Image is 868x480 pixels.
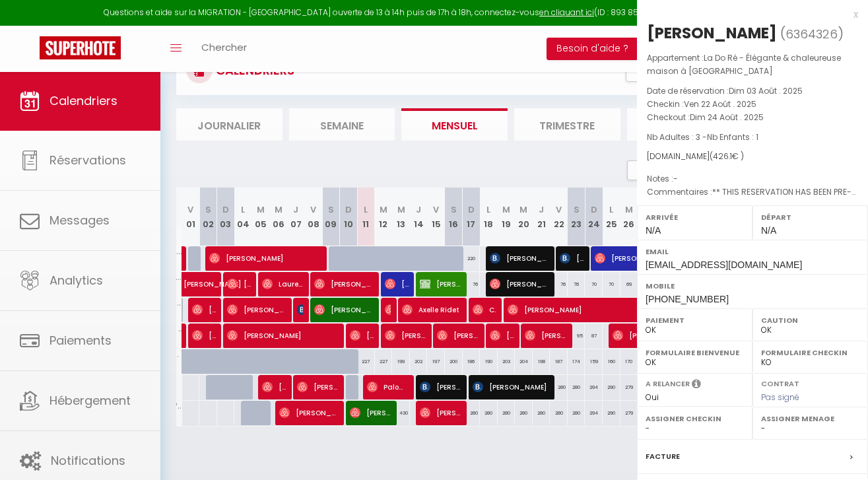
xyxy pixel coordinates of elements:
[761,225,776,236] span: N/A
[780,24,844,43] span: ( )
[761,346,859,359] label: Formulaire Checkin
[761,211,859,224] label: Départ
[647,51,858,78] p: Appartement :
[647,131,758,143] span: Nb Adultes : 3 -
[646,450,680,463] label: Facture
[646,294,729,304] span: [PHONE_NUMBER]
[647,85,858,98] p: Date de réservation :
[646,412,744,425] label: Assigner Checkin
[761,412,859,425] label: Assigner Menage
[646,211,744,224] label: Arrivée
[707,131,758,143] span: Nb Enfants : 1
[646,225,661,236] span: N/A
[761,378,799,387] label: Contrat
[690,112,764,123] span: Dim 24 Août . 2025
[710,151,744,162] span: ( € )
[713,151,732,162] span: 426.1
[646,279,859,292] label: Mobile
[729,85,803,96] span: Dim 03 Août . 2025
[647,151,858,163] div: [DOMAIN_NAME]
[646,346,744,359] label: Formulaire Bienvenue
[692,378,701,393] i: Sélectionner OUI si vous souhaiter envoyer les séquences de messages post-checkout
[647,52,841,77] span: La Do Ré - Élégante & chaleureuse maison à [GEOGRAPHIC_DATA]
[761,314,859,327] label: Caution
[647,186,858,199] p: Commentaires :
[637,7,858,22] div: x
[684,98,756,110] span: Ven 22 Août . 2025
[647,172,858,186] p: Notes :
[646,245,859,258] label: Email
[673,173,678,184] span: -
[11,5,50,45] button: Open LiveChat chat widget
[646,378,690,390] label: A relancer
[646,314,744,327] label: Paiement
[646,259,802,270] span: [EMAIL_ADDRESS][DOMAIN_NAME]
[761,392,799,403] span: Pas signé
[647,98,858,111] p: Checkin :
[785,26,838,42] span: 6364326
[647,22,777,44] div: [PERSON_NAME]
[647,111,858,124] p: Checkout :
